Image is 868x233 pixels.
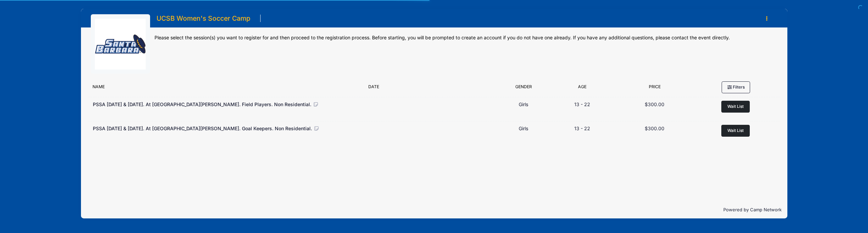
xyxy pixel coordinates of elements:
[154,34,778,41] div: Please select the session(s) you want to register for and then proceed to the registration proces...
[93,125,312,131] span: PSSA [DATE] & [DATE]. At [GEOGRAPHIC_DATA][PERSON_NAME]. Goal Keepers. Non Residential.
[154,13,253,24] h1: UCSB Women's Soccer Camp
[89,84,365,93] div: Name
[727,128,744,133] span: Wait List
[551,84,613,93] div: Age
[93,101,311,107] span: PSSA [DATE] & [DATE]. At [GEOGRAPHIC_DATA][PERSON_NAME]. Field Players. Non Residential.
[496,84,551,93] div: Gender
[613,84,696,93] div: Price
[574,125,590,131] span: 13 - 22
[722,81,750,93] button: Filters
[727,104,744,109] span: Wait List
[721,101,750,113] button: Wait List
[86,207,782,213] p: Powered by Camp Network
[95,19,146,70] img: logo
[519,125,528,131] span: Girls
[519,101,528,107] span: Girls
[365,84,496,93] div: Date
[574,101,590,107] span: 13 - 22
[721,125,750,137] button: Wait List
[645,125,664,131] span: $300.00
[645,101,664,107] span: $300.00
